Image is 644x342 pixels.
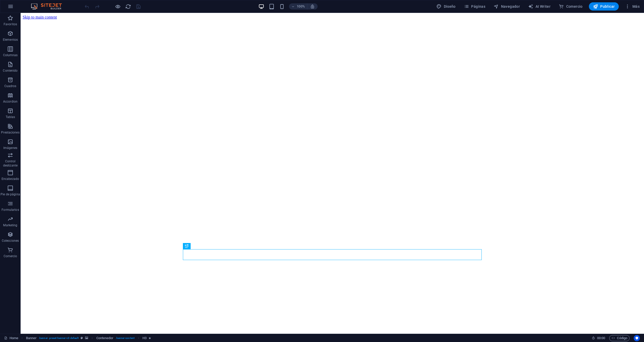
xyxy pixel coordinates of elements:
[612,335,627,341] span: Código
[601,336,601,340] span: :
[297,3,305,10] h6: 100%
[4,84,16,88] p: Cuadros
[557,2,585,11] button: Comercio
[2,208,19,212] p: Formularios
[310,4,315,9] i: Al redimensionar, ajustar el nivel de zoom automáticamente para ajustarse al dispositivo elegido.
[434,2,458,11] button: Diseño
[6,115,15,119] p: Tablas
[39,335,79,341] span: . banner .preset-banner-v3-default
[593,4,615,9] span: Publicar
[81,337,83,339] i: Este elemento es un preajuste personalizable
[125,3,131,10] button: reload
[4,254,17,258] p: Comercio
[96,335,114,341] span: Haz clic para seleccionar y doble clic para editar
[2,239,19,243] p: Colecciones
[434,2,458,11] div: Diseño (Ctrl+Alt+Y)
[492,2,522,11] button: Navegador
[494,4,520,9] span: Navegador
[125,4,131,10] i: Volver a cargar página
[26,335,37,341] span: Haz clic para seleccionar y doble clic para editar
[609,335,630,341] button: Código
[2,177,19,181] p: Encabezado
[464,4,485,9] span: Páginas
[3,223,17,227] p: Marketing
[3,99,18,104] p: Accordion
[149,337,151,339] i: El elemento contiene una animación
[30,3,68,10] img: Editor Logo
[625,4,640,9] span: Más
[289,3,307,10] button: 100%
[1,130,19,135] p: Prestaciones
[526,2,553,11] button: AI Writer
[4,335,18,341] a: Haz clic para cancelar la selección y doble clic para abrir páginas
[115,3,121,10] button: Haz clic para salir del modo de previsualización y seguir editando
[559,4,583,9] span: Comercio
[462,2,487,11] button: Páginas
[597,335,605,341] span: 00 00
[26,335,151,341] nav: breadcrumb
[623,2,642,11] button: Más
[1,192,20,196] p: Pie de página
[3,69,18,73] p: Contenido
[436,4,456,9] span: Diseño
[3,146,17,150] p: Imágenes
[4,22,17,26] p: Favoritos
[115,335,134,341] span: . banner-content
[3,38,18,42] p: Elementos
[85,337,88,339] i: Este elemento contiene un fondo
[3,53,18,57] p: Columnas
[589,2,619,11] button: Publicar
[634,335,640,341] button: Usercentrics
[142,335,147,341] span: Haz clic para seleccionar y doble clic para editar
[592,335,605,341] h6: Tiempo de la sesión
[2,2,36,6] a: Skip to main content
[528,4,550,9] span: AI Writer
